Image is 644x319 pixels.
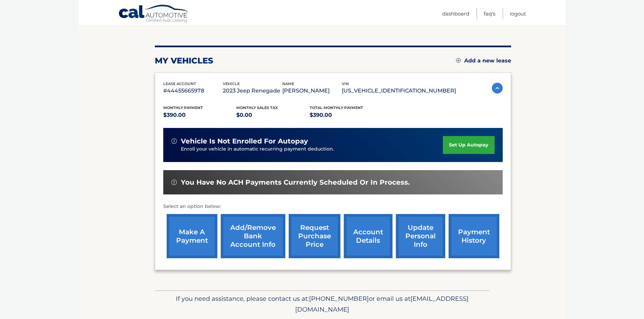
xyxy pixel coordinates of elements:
span: [EMAIL_ADDRESS][DOMAIN_NAME] [295,295,469,313]
a: FAQ's [484,8,495,19]
span: vehicle [223,81,240,86]
p: Enroll your vehicle in automatic recurring payment deduction. [181,145,443,153]
p: [PERSON_NAME] [282,86,342,96]
a: Add a new lease [456,57,511,64]
p: 2023 Jeep Renegade [223,86,282,96]
a: Add/Remove bank account info [221,214,285,258]
a: Logout [510,8,526,19]
a: Cal Automotive [118,4,189,24]
a: set up autopay [443,136,494,154]
p: Select an option below: [163,203,503,211]
img: alert-white.svg [171,138,177,144]
span: vin [342,81,349,86]
span: Monthly sales Tax [236,105,278,110]
a: payment history [449,214,499,258]
span: name [282,81,294,86]
p: $390.00 [310,110,383,120]
a: request purchase price [289,214,340,258]
p: If you need assistance, please contact us at: or email us at [159,293,485,315]
img: alert-white.svg [171,180,177,185]
p: #44455665978 [163,86,223,96]
a: account details [344,214,392,258]
p: $0.00 [236,110,310,120]
a: update personal info [396,214,445,258]
span: Total Monthly Payment [310,105,363,110]
img: accordion-active.svg [492,83,503,94]
p: $390.00 [163,110,237,120]
a: make a payment [167,214,217,258]
span: You have no ACH payments currently scheduled or in process. [181,178,410,187]
a: Dashboard [442,8,469,19]
h2: my vehicles [155,56,213,66]
span: lease account [163,81,196,86]
span: Monthly Payment [163,105,203,110]
span: vehicle is not enrolled for autopay [181,137,308,145]
p: [US_VEHICLE_IDENTIFICATION_NUMBER] [342,86,456,96]
span: [PHONE_NUMBER] [309,295,369,302]
img: add.svg [456,58,461,63]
